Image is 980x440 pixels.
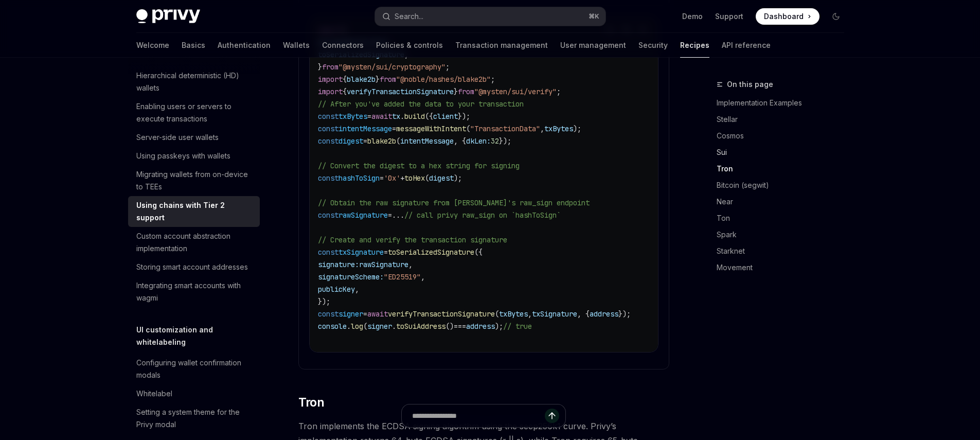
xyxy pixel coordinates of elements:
[136,100,254,125] div: Enabling users or servers to execute transactions
[446,62,450,72] span: ;
[376,33,443,58] a: Policies & controls
[400,136,454,146] span: intentMessage
[722,33,771,58] a: API reference
[363,136,367,146] span: =
[338,124,392,133] span: intentMessage
[589,12,599,21] span: ⌘ K
[375,7,605,26] button: Open search
[392,124,396,133] span: =
[495,309,499,319] span: (
[283,33,310,58] a: Wallets
[392,112,400,121] span: tx
[376,75,380,84] span: }
[544,124,573,133] span: txBytes
[491,136,499,146] span: 32
[136,261,248,273] div: Storing smart account addresses
[318,173,338,183] span: const
[495,322,503,331] span: );
[412,404,545,427] input: Ask a question...
[371,112,392,121] span: await
[717,95,852,111] a: Implementation Examples
[136,199,254,224] div: Using chains with Tier 2 support
[717,128,852,144] a: Cosmos
[388,210,392,220] span: =
[343,75,347,84] span: {
[367,112,371,121] span: =
[136,357,254,381] div: Configuring wallet confirmation modals
[474,248,483,257] span: ({
[367,136,396,146] span: blake2b
[343,87,347,96] span: {
[367,309,388,319] span: await
[388,248,474,257] span: toSerializedSignature
[338,62,446,72] span: "@mysten/sui/cryptography"
[318,87,343,96] span: import
[318,124,338,133] span: const
[318,309,338,319] span: const
[528,309,532,319] span: ,
[455,33,548,58] a: Transaction management
[347,322,351,331] span: .
[128,276,260,307] a: Integrating smart accounts with wagmi
[429,173,454,183] span: digest
[560,33,626,58] a: User management
[128,147,260,165] a: Using passkeys with wallets
[363,322,367,331] span: (
[318,99,524,109] span: // After you've added the data to your transaction
[318,260,359,269] span: signature:
[404,112,425,121] span: build
[136,9,200,24] img: dark logo
[717,144,852,161] a: Sui
[499,309,528,319] span: txBytes
[573,124,581,133] span: );
[136,230,254,255] div: Custom account abstraction implementation
[764,11,804,22] span: Dashboard
[421,272,425,281] span: ,
[618,309,631,319] span: });
[532,309,577,319] span: txSignature
[717,210,852,226] a: Ton
[380,173,384,183] span: =
[680,33,709,58] a: Recipes
[136,388,172,400] div: Whitelabel
[433,112,458,121] span: client
[388,309,495,319] span: verifyTransactionSignature
[318,297,330,306] span: });
[318,235,507,244] span: // Create and verify the transaction signature
[756,8,819,25] a: Dashboard
[322,33,364,58] a: Connectors
[425,112,433,121] span: ({
[717,259,852,276] a: Movement
[577,309,590,319] span: , {
[404,173,425,183] span: toHex
[466,322,495,331] span: address
[351,322,363,331] span: log
[392,322,396,331] span: .
[136,279,254,304] div: Integrating smart accounts with wagmi
[338,173,380,183] span: hashToSign
[128,227,260,258] a: Custom account abstraction implementation
[454,173,462,183] span: );
[318,285,355,294] span: publicKey
[318,198,590,207] span: // Obtain the raw signature from [PERSON_NAME]'s raw_sign endpoint
[338,248,384,257] span: txSignature
[396,75,491,84] span: "@noble/hashes/blake2b"
[363,309,367,319] span: =
[318,272,384,281] span: signatureScheme:
[318,136,338,146] span: const
[466,124,470,133] span: (
[218,33,271,58] a: Authentication
[384,272,421,281] span: "ED25519"
[408,260,413,269] span: ,
[454,322,466,331] span: ===
[318,75,343,84] span: import
[503,322,532,331] span: // true
[545,409,559,423] button: Send message
[359,260,408,269] span: rawSignature
[318,248,338,257] span: const
[298,394,325,411] span: Tron
[717,177,852,193] a: Bitcoin (segwit)
[400,112,404,121] span: .
[136,150,230,162] div: Using passkeys with wallets
[396,124,466,133] span: messageWithIntent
